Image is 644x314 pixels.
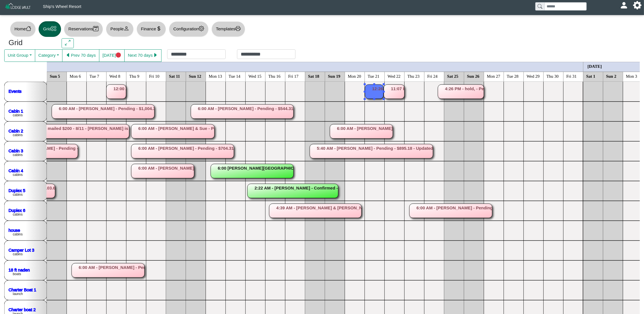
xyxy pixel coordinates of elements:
button: Financecurrency dollar [137,21,166,37]
a: Camper Lot 3 [9,247,34,252]
text: Tue 14 [229,74,241,78]
h3: Grid [9,38,53,47]
a: 18 ft naden [9,267,30,272]
text: [DATE] [588,64,602,68]
input: Check out [237,49,295,59]
text: Tue 21 [368,74,380,78]
a: Charter Boat 1 [9,287,36,292]
text: cabins [13,193,23,197]
img: Z [5,2,32,12]
text: Mon 13 [209,74,222,78]
svg: circle fill [116,52,121,58]
text: cabins [13,133,23,137]
button: Homehouse [10,21,36,37]
svg: grid [51,26,56,31]
svg: caret left fill [66,52,71,58]
text: Sun 26 [467,74,480,78]
button: Reservationscalendar2 check [64,21,103,37]
text: Tue 7 [90,74,100,78]
text: cabins [13,232,23,236]
button: Templatesprinter [211,21,245,37]
button: Gridgrid [39,21,61,37]
text: Wed 22 [388,74,401,78]
text: Sun 12 [189,74,202,78]
text: Wed 8 [110,74,120,78]
button: Category [35,49,62,62]
a: Charter boat 2 [9,307,36,312]
text: Sun 5 [50,74,60,78]
button: arrows angle expand [62,38,74,49]
text: launch [13,292,23,296]
svg: person fill [622,3,626,7]
text: cabins [13,212,23,216]
svg: calendar2 check [93,26,98,31]
text: Fri 31 [567,74,577,78]
text: Sat 1 [586,74,595,78]
svg: arrows angle expand [65,40,70,45]
button: Unit Group [4,49,35,62]
text: Fri 24 [427,74,438,78]
text: Thu 9 [129,74,139,78]
a: Cabin 1 [9,108,23,113]
text: Sat 11 [169,74,180,78]
svg: printer [235,26,241,31]
svg: gear fill [635,3,639,7]
a: Duplex 6 [9,208,25,212]
a: Cabin 3 [9,148,23,153]
text: Tue 28 [507,74,519,78]
text: Fri 10 [149,74,160,78]
svg: house [26,26,31,31]
button: [DATE]circle fill [99,49,125,62]
text: Wed 15 [249,74,262,78]
a: house [9,227,20,232]
text: cabins [13,252,23,256]
text: Sat 18 [308,74,320,78]
text: Mon 3 [626,74,637,78]
text: boats [13,272,21,276]
button: Next 70 dayscaret right fill [124,49,161,62]
svg: currency dollar [156,26,161,31]
svg: person [124,26,129,31]
text: Thu 23 [408,74,420,78]
text: Sun 19 [328,74,341,78]
svg: caret right fill [153,52,158,58]
button: Configurationgear [169,21,209,37]
button: caret left fillPrev 70 days [62,49,99,62]
text: cabins [13,113,23,117]
a: Events [9,88,22,93]
button: Peopleperson [106,21,133,37]
svg: gear [199,26,204,31]
text: Thu 16 [268,74,281,78]
text: Mon 20 [348,74,361,78]
text: Fri 17 [288,74,299,78]
text: Mon 6 [70,74,81,78]
text: Wed 29 [527,74,540,78]
text: cabins [13,173,23,177]
svg: search [538,4,542,9]
text: Sat 25 [447,74,459,78]
text: Mon 27 [487,74,501,78]
input: Check in [167,49,226,59]
a: Duplex 5 [9,188,25,193]
text: Sun 2 [606,74,616,78]
text: Thu 30 [547,74,559,78]
a: Cabin 2 [9,128,23,133]
a: Cabin 4 [9,168,23,173]
text: cabins [13,153,23,157]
